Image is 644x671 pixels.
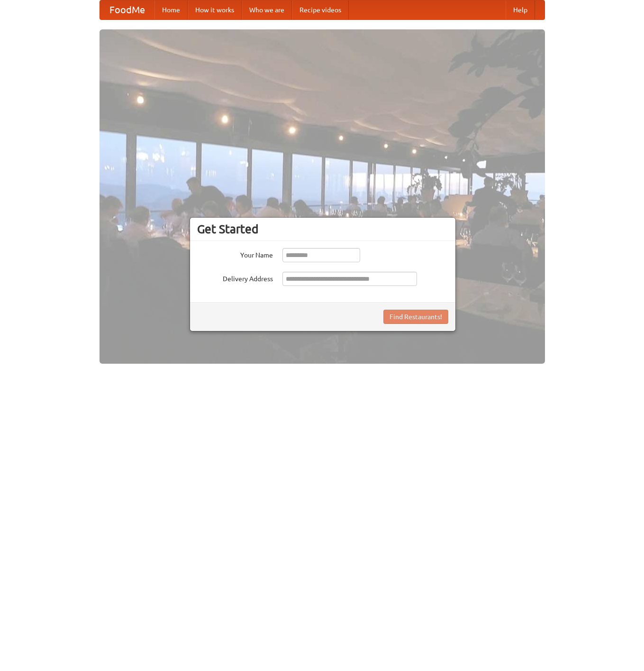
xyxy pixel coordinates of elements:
[197,222,448,236] h3: Get Started
[188,0,242,19] a: How it works
[242,0,292,19] a: Who we are
[197,248,273,260] label: Your Name
[197,272,273,284] label: Delivery Address
[506,0,535,19] a: Help
[100,0,154,19] a: FoodMe
[383,310,448,324] button: Find Restaurants!
[154,0,188,19] a: Home
[292,0,349,19] a: Recipe videos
